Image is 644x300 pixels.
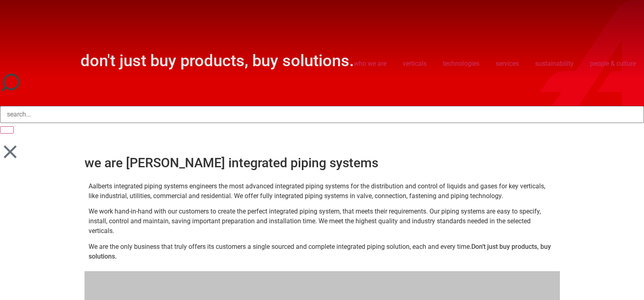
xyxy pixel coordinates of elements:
p: We are the only business that truly offers its customers a single sourced and complete integrated... [89,242,556,261]
h2: we are [PERSON_NAME] integrated piping systems [85,156,560,169]
strong: Don’t just buy products, buy solutions. [89,243,551,260]
a: people & culture [582,54,644,73]
a: services [488,54,527,73]
a: verticals [395,54,435,73]
a: sustainability [527,54,582,73]
p: We work hand-in-hand with our customers to create the perfect integrated piping system, that meet... [89,207,556,236]
p: Aalberts integrated piping systems engineers the most advanced integrated piping systems for the ... [89,181,556,201]
a: technologies [435,54,488,73]
a: who we are [346,54,395,73]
